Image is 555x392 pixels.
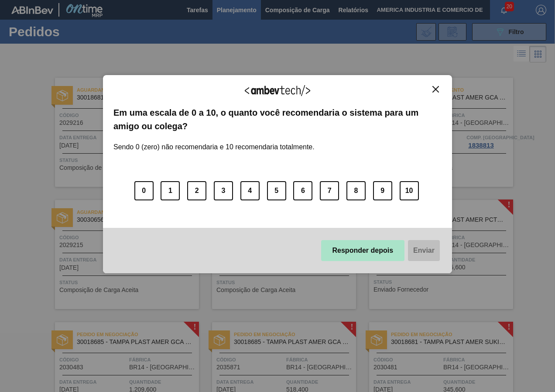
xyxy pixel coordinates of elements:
button: 6 [293,181,312,200]
label: Em uma escala de 0 a 10, o quanto você recomendaria o sistema para um amigo ou colega? [113,106,442,133]
button: 8 [346,181,366,200]
button: 1 [161,181,180,200]
img: Close [432,86,439,93]
img: Logo Ambevtech [245,85,310,96]
button: 0 [134,181,154,200]
button: 4 [240,181,260,200]
button: 7 [320,181,339,200]
label: Sendo 0 (zero) não recomendaria e 10 recomendaria totalmente. [113,133,315,151]
button: 10 [400,181,419,200]
button: 3 [214,181,233,200]
button: 5 [267,181,286,200]
button: 9 [373,181,392,200]
button: Responder depois [321,240,405,261]
button: 2 [187,181,206,200]
button: Close [430,86,442,93]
